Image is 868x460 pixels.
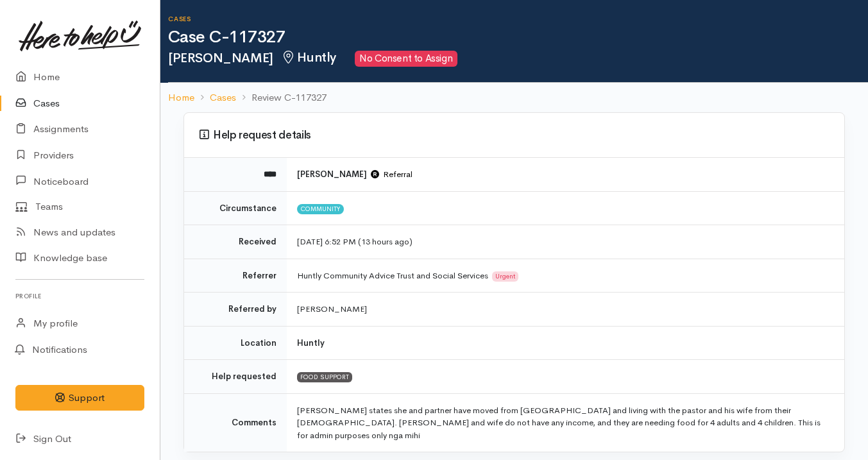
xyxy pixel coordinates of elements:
h6: Profile [15,287,144,305]
h3: Help request details [200,129,829,142]
td: Location [184,326,287,360]
td: Help requested [184,360,287,394]
td: Huntly Community Advice Trust and Social Services [287,259,844,293]
td: Comments [184,393,287,452]
span: Community [297,204,344,214]
b: [PERSON_NAME] [297,169,367,180]
span: Urgent [492,271,518,282]
span: Huntly [281,49,336,65]
h2: [PERSON_NAME] [168,51,868,67]
span: No Consent to Assign [355,51,457,67]
td: Received [184,225,287,259]
b: Huntly [297,337,325,348]
div: FOOD SUPPORT [297,372,352,382]
nav: breadcrumb [160,83,868,113]
h1: Case C-117327 [168,28,868,47]
td: Circumstance [184,191,287,225]
li: Review C-117327 [236,90,327,105]
td: Referrer [184,259,287,293]
a: Home [168,90,194,105]
button: Support [15,385,144,411]
td: [PERSON_NAME] [287,293,844,327]
td: [DATE] 6:52 PM (13 hours ago) [287,225,844,259]
a: Cases [210,90,236,105]
h6: Cases [168,15,868,22]
span: Referral [371,169,413,180]
td: [PERSON_NAME] states she and partner have moved from [GEOGRAPHIC_DATA] and living with the pastor... [287,393,844,452]
td: Referred by [184,293,287,327]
